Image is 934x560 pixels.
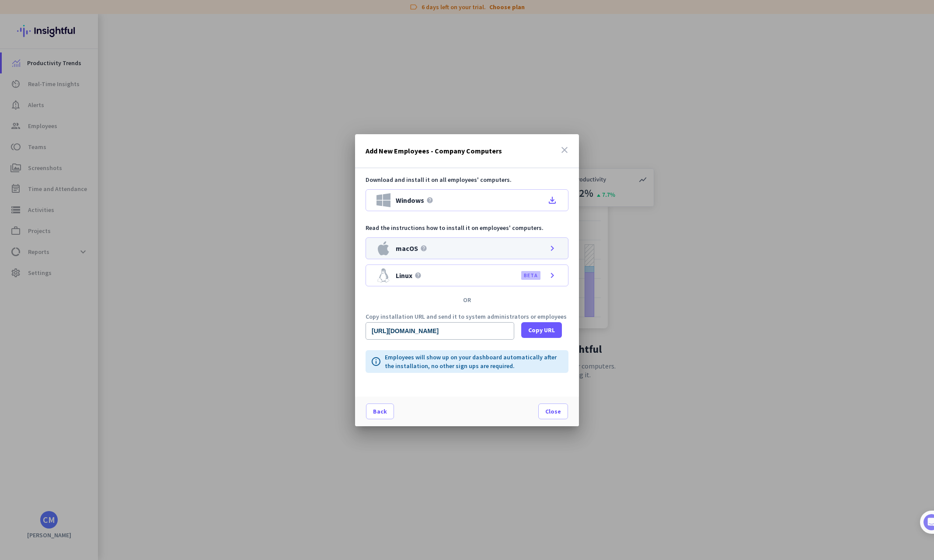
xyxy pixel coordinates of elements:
i: file_download [547,195,558,205]
span: Windows [396,197,424,204]
div: OR [355,297,579,303]
i: info [371,356,381,367]
img: macOS [376,241,390,255]
p: Read the instructions how to install it on employees' computers. [366,223,568,232]
p: Employees will show up on your dashboard automatically after the installation, no other sign ups ... [385,353,563,370]
p: Download and install it on all employees' computers. [366,175,568,184]
span: Linux [396,272,412,279]
p: Copy installation URL and send it to system administrators or employees [366,313,568,320]
i: chevron_right [547,243,558,254]
h3: Add New Employees - Company Computers [366,147,502,154]
img: Windows [376,193,390,207]
button: Back [366,403,394,419]
button: Close [538,403,568,419]
i: help [426,197,433,204]
input: Public download URL [366,322,514,340]
span: Close [545,407,561,416]
span: macOS [396,245,418,252]
img: Linux [376,268,390,282]
i: close [559,145,570,155]
i: chevron_right [547,270,558,281]
button: Copy URL [521,322,562,338]
label: BETA [524,272,538,279]
span: Copy URL [528,326,555,334]
span: Back [373,407,387,416]
i: help [420,245,427,252]
i: help [415,272,422,279]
